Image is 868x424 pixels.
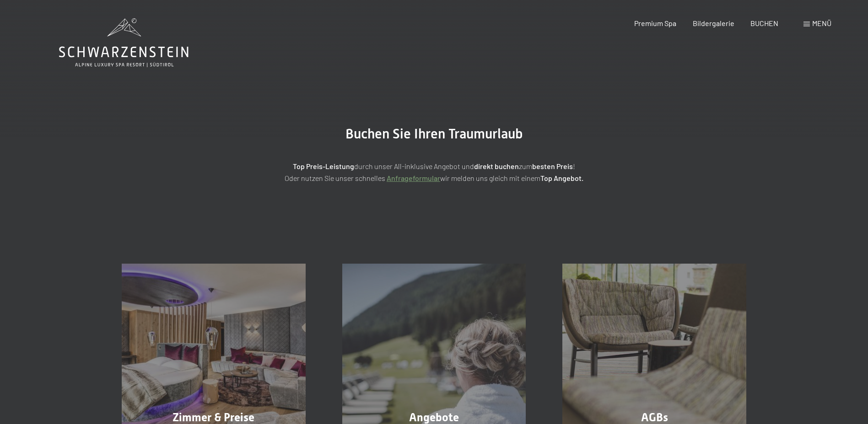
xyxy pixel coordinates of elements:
strong: besten Preis [532,162,573,170]
span: Zimmer & Preise [173,411,254,424]
span: AGBs [641,411,668,424]
p: durch unser All-inklusive Angebot und zum ! Oder nutzen Sie unser schnelles wir melden uns gleich... [205,160,663,184]
span: Buchen Sie Ihren Traumurlaub [345,126,523,142]
strong: Top Preis-Leistung [293,162,354,170]
a: Bildergalerie [693,19,734,27]
strong: direkt buchen [474,162,519,170]
a: Anfrageformular [387,174,440,182]
span: Angebote [409,411,459,424]
a: Premium Spa [634,19,676,27]
span: Menü [812,19,831,27]
a: BUCHEN [750,19,778,27]
strong: Top Angebot. [540,174,583,182]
